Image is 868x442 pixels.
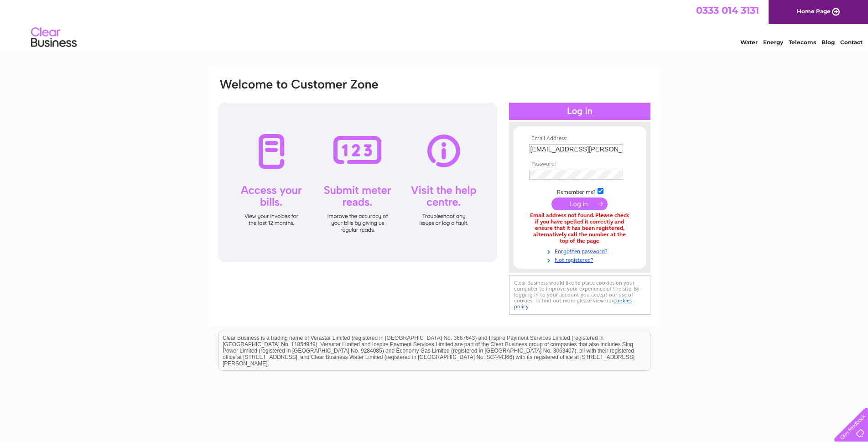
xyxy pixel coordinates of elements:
div: Clear Business is a trading name of Verastar Limited (registered in [GEOGRAPHIC_DATA] No. 3667643... [219,5,650,44]
a: Water [740,39,758,46]
img: logo.png [31,24,77,52]
a: Contact [840,39,863,46]
a: Not registered? [529,255,633,264]
a: Blog [821,39,835,46]
a: Forgotten password? [529,246,633,255]
div: Clear Business would like to place cookies on your computer to improve your experience of the sit... [509,275,650,315]
div: Email address not found. Please check if you have spelled it correctly and ensure that it has bee... [529,213,630,244]
a: Telecoms [789,39,816,46]
a: 0333 014 3131 [696,5,759,16]
td: Remember me? [527,187,633,196]
a: cookies policy [514,297,632,310]
th: Email Address: [527,135,633,142]
input: Submit [551,198,608,210]
th: Password: [527,161,633,167]
a: Energy [763,39,783,46]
